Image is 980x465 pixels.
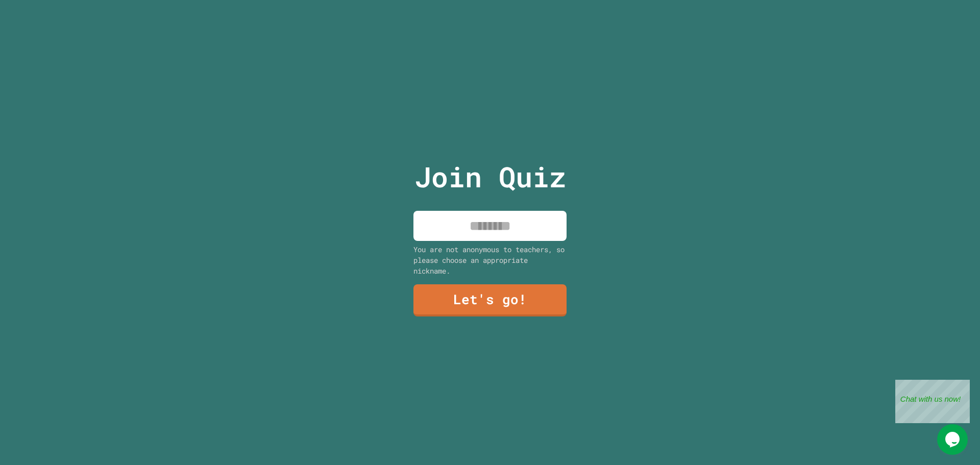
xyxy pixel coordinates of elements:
a: Let's go! [413,284,567,316]
iframe: chat widget [895,380,970,423]
iframe: chat widget [937,424,970,455]
div: You are not anonymous to teachers, so please choose an appropriate nickname. [413,244,567,276]
p: Join Quiz [414,156,566,198]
